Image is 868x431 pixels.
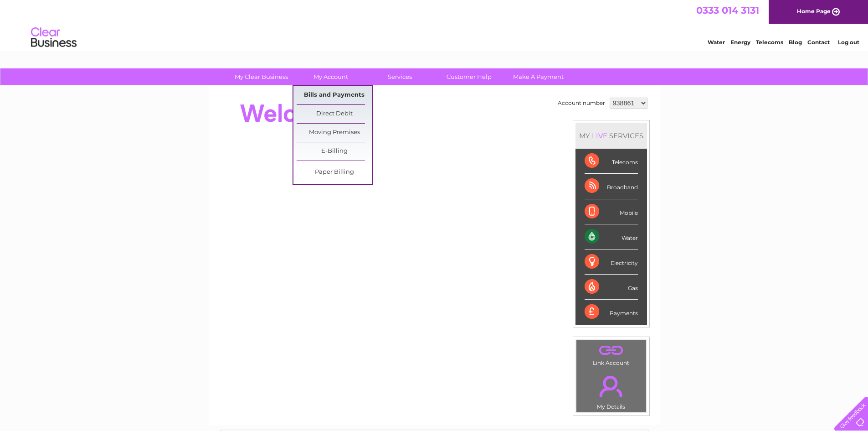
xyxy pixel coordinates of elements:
[576,340,647,369] td: Link Account
[576,368,647,413] td: My Details
[585,249,638,275] div: Electricity
[224,68,299,85] a: My Clear Business
[585,300,638,324] div: Payments
[575,123,647,149] div: MY SERVICES
[585,199,638,224] div: Mobile
[708,39,725,46] a: Water
[31,24,77,52] img: logo.png
[297,142,372,161] a: E-Billing
[431,68,507,85] a: Customer Help
[219,5,650,44] div: Clear Business is a trading name of Verastar Limited (registered in [GEOGRAPHIC_DATA] No. 3667643...
[555,95,607,111] td: Account number
[807,39,830,46] a: Contact
[585,174,638,199] div: Broadband
[501,68,576,85] a: Make A Payment
[789,39,802,46] a: Blog
[585,275,638,300] div: Gas
[297,86,372,104] a: Bills and Payments
[585,149,638,174] div: Telecoms
[579,370,644,402] a: .
[838,39,859,46] a: Log out
[756,39,783,46] a: Telecoms
[297,105,372,123] a: Direct Debit
[297,124,372,142] a: Moving Premises
[585,224,638,249] div: Water
[297,163,372,182] a: Paper Billing
[730,39,750,46] a: Energy
[362,68,437,85] a: Services
[293,68,368,85] a: My Account
[579,343,644,358] a: .
[590,131,609,140] div: LIVE
[696,5,759,16] a: 0333 014 3131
